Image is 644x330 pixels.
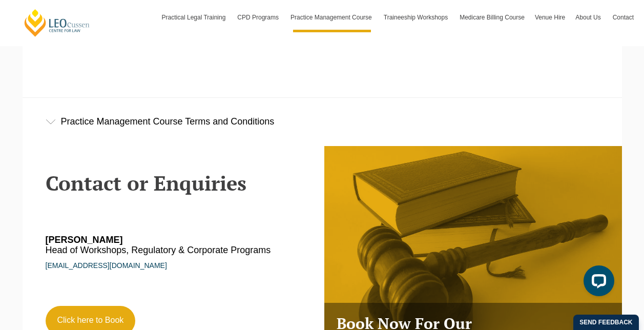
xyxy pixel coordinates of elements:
a: Practical Legal Training [157,3,233,32]
a: Medicare Billing Course [454,3,530,32]
a: [EMAIL_ADDRESS][DOMAIN_NAME] [46,261,167,270]
h2: Contact or Enquiries [46,172,315,194]
a: CPD Programs [232,3,285,32]
a: [PERSON_NAME] Centre for Law [23,8,91,37]
a: About Us [570,3,607,32]
a: Contact [608,3,639,32]
div: Practice Management Course Terms and Conditions [23,98,622,146]
a: Traineeship Workshops [379,3,454,32]
a: Practice Management Course [285,3,379,32]
strong: [PERSON_NAME] [46,235,123,245]
h6: Head of Workshops, Regulatory & Corporate Programs [46,235,288,256]
iframe: LiveChat chat widget [575,261,618,304]
a: Venue Hire [530,3,570,32]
